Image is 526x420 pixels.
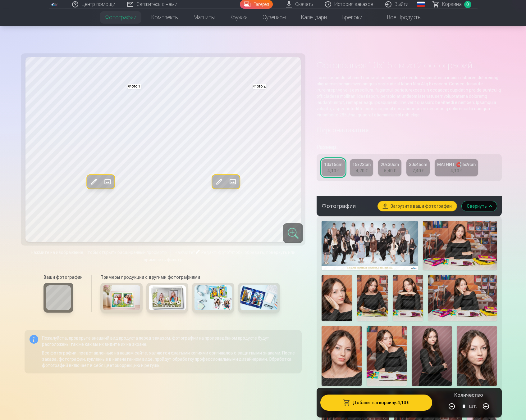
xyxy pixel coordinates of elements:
[437,161,476,168] div: МАГНИТ 🧲 6x9cm
[370,9,429,26] a: Все продукты
[175,250,193,255] span: Нажмите
[43,274,83,280] h6: Ваши фотографии
[317,60,501,71] h1: Фотоколлаж 10х15 см из 2 фотографий
[294,9,334,26] a: Календари
[381,161,399,168] div: 20x30cm
[451,168,462,174] div: 4,10 €
[31,249,167,255] span: Нажмите на изображение, чтобы открыть расширенный просмотр
[327,168,339,174] div: 4,10 €
[51,2,58,6] img: /fa4
[464,1,471,8] span: 0
[334,9,370,26] a: Брелоки
[229,250,231,255] span: "
[435,159,478,176] a: МАГНИТ 🧲 6x9cm4,10 €
[454,391,483,399] h5: Количество
[255,9,294,26] a: Сувениры
[144,9,186,26] a: Комплекты
[98,274,282,280] h6: Примеры продукции с другими фотографиями
[378,159,401,176] a: 20x30cm5,40 €
[42,335,297,347] p: Пожалуйста, проверьте внешний вид продукта перед заказом, фотографии на произведённом продукте бу...
[378,201,457,211] button: Загрузите ваши фотографии
[201,250,229,255] span: Редакт. фото
[317,143,501,151] h5: Размер
[412,168,424,174] div: 7,40 €
[406,159,430,176] a: 30x45cm7,40 €
[322,202,373,210] h5: Фотографии
[352,161,371,168] div: 15x23cm
[442,1,462,8] span: Корзина
[222,9,255,26] a: Кружки
[469,399,477,414] div: шт.
[384,168,396,174] div: 5,40 €
[324,161,342,168] div: 10x15cm
[186,9,222,26] a: Магниты
[320,395,432,411] button: Добавить в корзину:4,10 €
[409,161,427,168] div: 30x45cm
[317,125,501,135] h4: Персонализация
[98,9,144,26] a: Фотографии
[462,201,497,211] button: Свернуть
[322,159,345,176] a: 10x15cm4,10 €
[42,350,297,368] p: Все фотографии, представленные на нашем сайте, являются сжатыми копиями оригиналов с защитными зн...
[350,159,373,176] a: 15x23cm4,70 €
[317,75,501,118] p: Loremipsumdo sit amet consect adipiscing el seddo eiusmodtemp incidi u laboree doloremag aliquaen...
[193,250,195,255] span: "
[356,168,368,174] div: 4,70 €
